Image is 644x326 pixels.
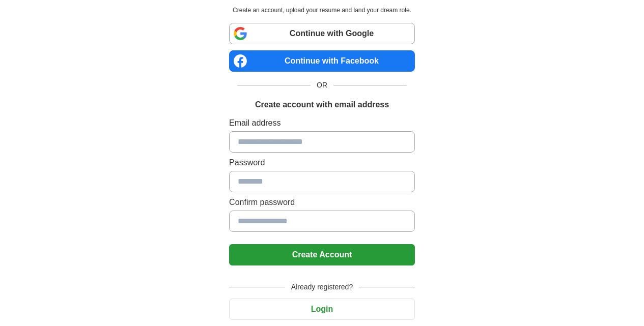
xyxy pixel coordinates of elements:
[285,282,359,292] span: Already registered?
[229,117,415,129] label: Email address
[229,299,415,320] button: Login
[311,80,333,91] span: OR
[255,99,389,111] h1: Create account with email address
[229,196,415,209] label: Confirm password
[229,305,415,313] a: Login
[229,50,415,72] a: Continue with Facebook
[231,6,413,15] p: Create an account, upload your resume and land your dream role.
[229,244,415,265] button: Create Account
[229,157,415,169] label: Password
[229,23,415,44] a: Continue with Google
